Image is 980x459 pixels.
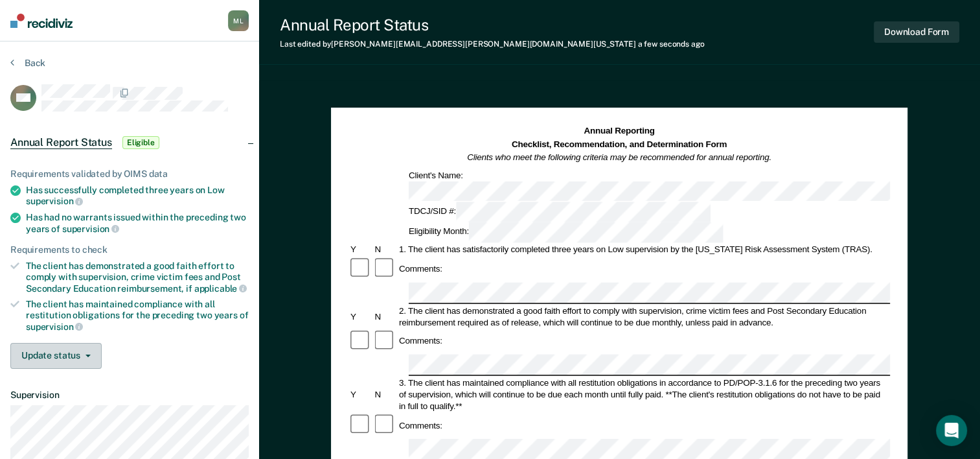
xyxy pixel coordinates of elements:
strong: Annual Reporting [584,126,655,136]
div: Comments: [397,419,444,431]
div: TDCJ/SID #: [407,202,712,222]
span: Annual Report Status [10,136,112,149]
div: Eligibility Month: [407,222,725,242]
span: supervision [62,224,119,234]
div: 3. The client has maintained compliance with all restitution obligations in accordance to PD/POP-... [397,377,890,412]
button: ML [228,10,249,31]
div: Last edited by [PERSON_NAME][EMAIL_ADDRESS][PERSON_NAME][DOMAIN_NAME][US_STATE] [280,40,705,49]
button: Update status [10,343,102,369]
div: Has had no warrants issued within the preceding two years of [26,212,249,234]
div: N [373,244,397,255]
dt: Supervision [10,390,249,401]
span: supervision [26,196,83,206]
span: supervision [26,322,83,332]
div: Has successfully completed three years on Low [26,185,249,207]
div: Open Intercom Messenger [936,415,967,446]
button: Back [10,57,45,69]
img: Recidiviz [10,14,73,28]
div: M L [228,10,249,31]
div: N [373,311,397,322]
div: Comments: [397,335,444,347]
div: Requirements to check [10,244,249,255]
div: The client has maintained compliance with all restitution obligations for the preceding two years of [26,299,249,332]
button: Download Form [874,21,959,43]
strong: Checklist, Recommendation, and Determination Form [512,139,727,149]
div: Y [348,388,372,400]
div: 2. The client has demonstrated a good faith effort to comply with supervision, crime victim fees ... [397,305,890,328]
div: Comments: [397,263,444,275]
div: The client has demonstrated a good faith effort to comply with supervision, crime victim fees and... [26,261,249,294]
div: Y [348,244,372,255]
div: N [373,388,397,400]
span: Eligible [122,136,159,149]
div: Requirements validated by OIMS data [10,169,249,180]
div: 1. The client has satisfactorily completed three years on Low supervision by the [US_STATE] Risk ... [397,244,890,255]
div: Y [348,311,372,322]
span: applicable [194,283,247,294]
span: a few seconds ago [638,40,705,49]
div: Annual Report Status [280,16,705,34]
em: Clients who meet the following criteria may be recommended for annual reporting. [468,152,772,162]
